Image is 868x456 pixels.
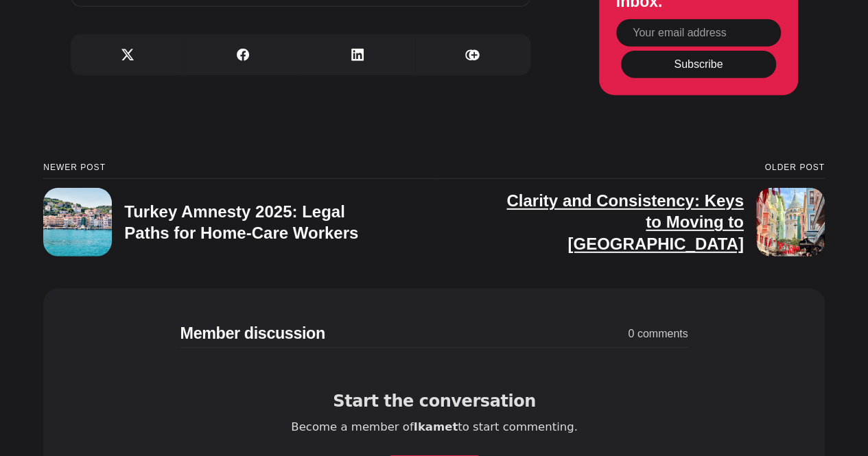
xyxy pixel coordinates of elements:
[185,34,301,75] a: Share on Facebook
[183,132,284,147] span: Already a member?
[180,325,485,343] h3: Member discussion
[506,191,743,252] h3: Clarity and Consistency: Keys to Moving to [GEOGRAPHIC_DATA]
[43,163,434,256] a: Newer post Turkey Amnesty 2025: Legal Paths for Home-Care Workers
[71,34,186,75] a: Share on X
[209,94,299,123] button: Sign up now
[22,58,486,75] p: Become a member of to start commenting.
[485,326,688,342] span: 0 comments
[124,202,358,242] h3: Turkey Amnesty 2025: Legal Paths for Home-Care Workers
[415,34,530,75] a: Copy link
[233,59,278,72] span: Ikamet
[301,34,416,75] a: Share on Linkedin
[152,27,355,52] h1: Start the conversation
[287,132,325,147] button: Sign in
[434,163,825,256] a: Older post Clarity and Consistency: Keys to Moving to [GEOGRAPHIC_DATA]
[621,50,776,77] button: Subscribe
[616,19,781,47] input: Your email address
